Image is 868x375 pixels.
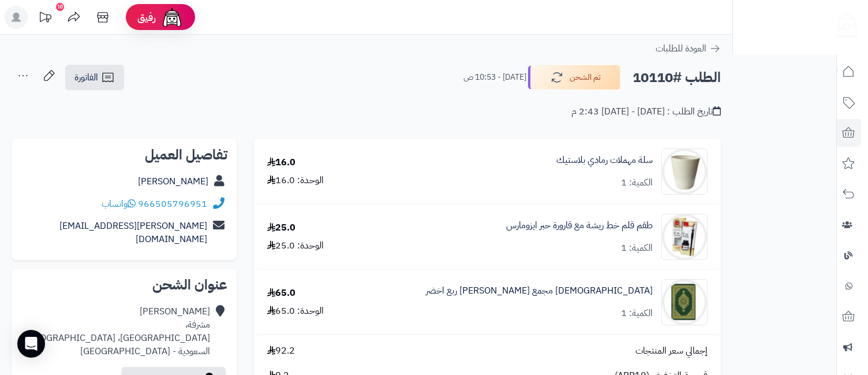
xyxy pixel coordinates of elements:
span: 92.2 [267,344,295,358]
div: الوحدة: 65.0 [267,305,324,318]
h2: تفاصيل العميل [21,148,227,162]
img: Dip-Pen-Holder-Set-DPI710-90x90.jpg [662,214,707,260]
a: طقم قلم خط ريشة مع قارورة حبر ايزومارس [506,219,653,232]
div: 10 [56,3,64,11]
div: تاريخ الطلب : [DATE] - [DATE] 2:43 م [571,105,721,118]
img: 1646121157-almadinah-sagir-akhdhar-90x90.jpg [662,279,707,325]
a: واتساب [102,197,136,211]
div: 65.0 [267,287,295,300]
a: [PERSON_NAME][EMAIL_ADDRESS][DOMAIN_NAME] [59,219,207,246]
div: الكمية: 1 [621,176,653,190]
div: [PERSON_NAME] مشرفة، [GEOGRAPHIC_DATA]، [GEOGRAPHIC_DATA] السعودية - [GEOGRAPHIC_DATA] [25,305,210,358]
h2: عنوان الشحن [21,278,227,292]
span: رفيق [137,10,156,24]
a: الفاتورة [65,65,124,90]
span: الفاتورة [74,70,98,84]
a: [PERSON_NAME] [138,174,208,188]
a: سلة مهملات رمادي بلاستيك [556,154,653,167]
div: الوحدة: 16.0 [267,174,324,187]
span: إجمالي سعر المنتجات [635,344,708,358]
img: ai-face.png [160,6,184,29]
a: 966505796951 [138,197,207,211]
a: العودة للطلبات [656,42,721,55]
img: 92425155-8b9b-4cb7-ba74-6b787841b7c6-90x90.jpg [662,148,707,195]
h2: الطلب #10110 [633,66,721,90]
div: الكمية: 1 [621,307,653,320]
div: الكمية: 1 [621,242,653,255]
div: 25.0 [267,221,295,235]
button: تم الشحن [528,65,620,90]
span: العودة للطلبات [656,42,706,55]
small: [DATE] - 10:53 ص [463,72,526,83]
div: Open Intercom Messenger [17,330,45,358]
a: [DEMOGRAPHIC_DATA] مجمع [PERSON_NAME] ربع اخضر [426,284,653,298]
div: 16.0 [267,156,295,169]
a: تحديثات المنصة [31,6,59,32]
img: logo [829,9,857,38]
div: الوحدة: 25.0 [267,239,324,253]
